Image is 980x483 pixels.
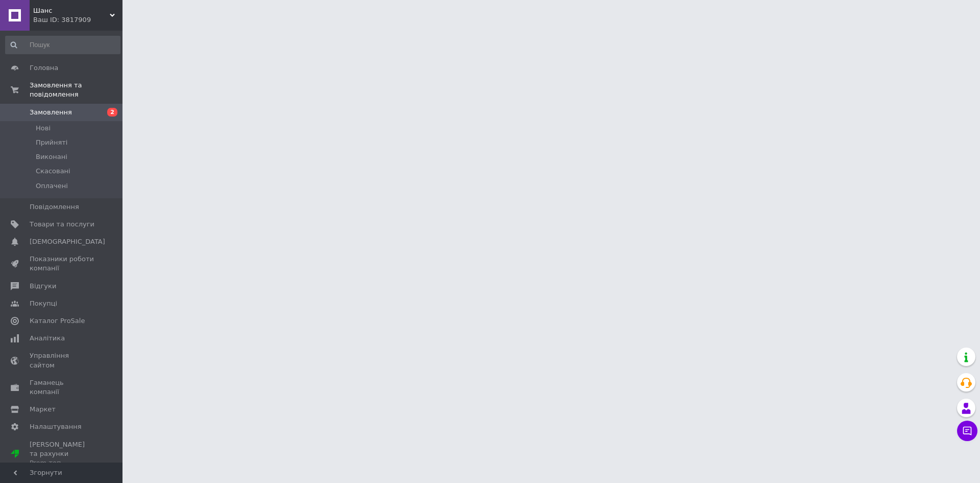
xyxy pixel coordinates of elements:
span: Виконані [36,152,67,162]
span: Покупці [30,299,57,308]
span: Прийняті [36,138,67,147]
span: Оплачені [36,181,68,191]
input: Пошук [5,36,120,54]
span: [DEMOGRAPHIC_DATA] [30,237,105,246]
div: Prom топ [30,458,94,468]
span: Головна [30,63,58,73]
span: Замовлення та повідомлення [30,81,122,99]
button: Чат з покупцем [957,421,977,441]
span: Шанс [33,6,110,15]
span: Товари та послуги [30,220,94,229]
span: Повідомлення [30,202,79,212]
span: Відгуки [30,282,56,291]
span: Нові [36,124,51,133]
span: Налаштування [30,422,82,431]
span: [PERSON_NAME] та рахунки [30,440,94,468]
span: Каталог ProSale [30,316,85,326]
span: Аналітика [30,334,65,343]
span: Маркет [30,405,56,414]
span: 2 [107,108,117,117]
span: Управління сайтом [30,351,94,370]
span: Гаманець компанії [30,378,94,397]
span: Скасовані [36,167,70,176]
span: Показники роботи компанії [30,255,94,273]
span: Замовлення [30,108,72,117]
div: Ваш ID: 3817909 [33,15,122,25]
